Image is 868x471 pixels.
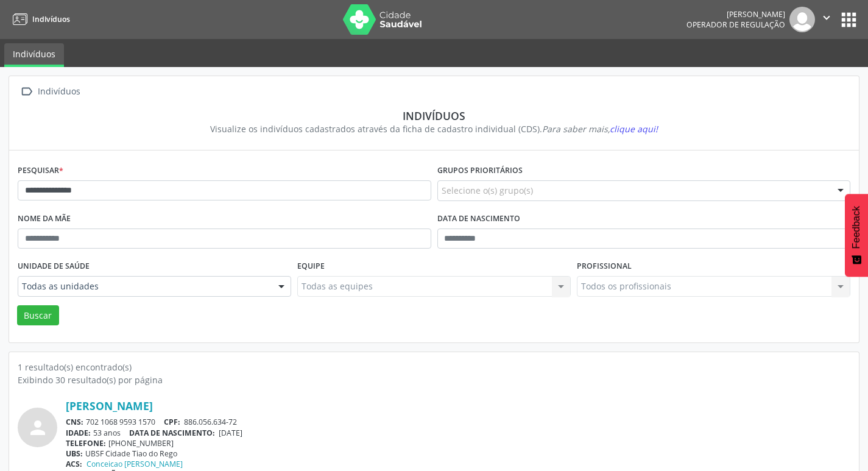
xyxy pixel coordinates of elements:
a:  Indivíduos [18,83,82,101]
div: Indivíduos [35,83,82,101]
span: IDADE: [66,428,91,438]
i:  [820,11,833,24]
a: Conceicao [PERSON_NAME] [86,459,183,469]
span: DATA DE NASCIMENTO: [129,428,215,438]
span: clique aqui! [610,123,658,135]
div: Exibindo 30 resultado(s) por página [18,374,850,386]
label: Profissional [577,257,632,276]
a: Indivíduos [4,43,64,67]
span: Selecione o(s) grupo(s) [442,184,533,197]
button: apps [838,9,859,30]
label: Pesquisar [18,161,63,180]
div: Indivíduos [26,109,842,122]
span: [DATE] [219,428,242,438]
div: UBSF Cidade Tiao do Rego [66,448,850,459]
div: 1 resultado(s) encontrado(s) [18,361,850,374]
span: Operador de regulação [686,19,785,30]
i: Para saber mais, [542,123,658,135]
span: Todas as unidades [22,280,266,292]
span: TELEFONE: [66,438,106,448]
a: [PERSON_NAME] [66,399,153,413]
label: Equipe [297,257,325,276]
button:  [815,7,838,32]
label: Grupos prioritários [437,161,523,180]
span: Feedback [851,206,862,249]
span: ACS: [66,459,82,469]
span: UBS: [66,448,83,459]
i:  [18,83,35,101]
label: Nome da mãe [18,210,71,228]
img: img [789,7,815,32]
div: [PHONE_NUMBER] [66,438,850,448]
div: 53 anos [66,428,850,438]
button: Feedback - Mostrar pesquisa [845,194,868,277]
button: Buscar [17,305,59,326]
a: Indivíduos [9,9,70,29]
label: Unidade de saúde [18,257,90,276]
div: Visualize os indivíduos cadastrados através da ficha de cadastro individual (CDS). [26,122,842,135]
label: Data de nascimento [437,210,520,228]
span: Indivíduos [32,14,70,24]
i: person [27,417,49,439]
div: 702 1068 9593 1570 [66,417,850,427]
span: CPF: [164,417,180,427]
span: 886.056.634-72 [184,417,237,427]
div: [PERSON_NAME] [686,9,785,19]
span: CNS: [66,417,83,427]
